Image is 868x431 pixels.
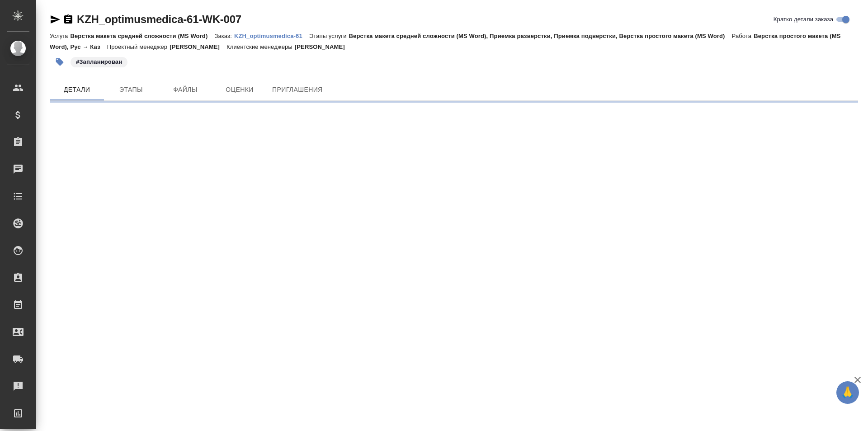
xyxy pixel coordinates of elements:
[349,33,732,39] p: Верстка макета средней сложности (MS Word), Приемка разверстки, Приемка подверстки, Верстка прост...
[70,33,214,39] p: Верстка макета средней сложности (MS Word)
[234,33,309,39] p: KZH_optimusmedica-61
[107,43,170,50] p: Проектный менеджер
[774,15,833,24] span: Кратко детали заказа
[309,33,349,39] p: Этапы услуги
[76,57,122,66] p: #Запланирован
[55,84,99,95] span: Детали
[164,84,207,95] span: Файлы
[234,32,309,39] a: KZH_optimusmedica-61
[226,43,295,50] p: Клиентские менеджеры
[272,84,323,95] span: Приглашения
[170,43,226,50] p: [PERSON_NAME]
[63,14,74,25] button: Скопировать ссылку
[50,52,70,72] button: Добавить тэг
[50,14,61,25] button: Скопировать ссылку для ЯМессенджера
[214,33,234,39] p: Заказ:
[50,33,70,39] p: Услуга
[218,84,261,95] span: Оценки
[732,33,754,39] p: Работа
[77,13,241,25] a: KZH_optimusmedica-61-WK-007
[295,43,352,50] p: [PERSON_NAME]
[840,383,855,402] span: 🙏
[70,57,128,65] span: Запланирован
[109,84,153,95] span: Этапы
[836,381,859,404] button: 🙏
